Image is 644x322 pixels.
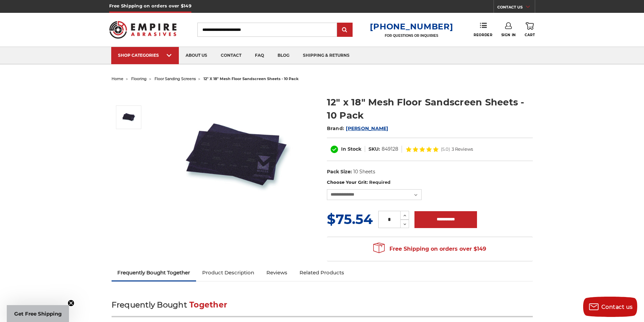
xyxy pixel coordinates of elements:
[327,211,373,227] span: $75.54
[497,3,535,13] a: CONTACT US
[368,146,380,153] dt: SKU:
[271,47,296,64] a: blog
[373,242,486,256] span: Free Shipping on orders over $149
[441,147,450,151] span: (5.0)
[296,47,356,64] a: shipping & returns
[260,265,293,280] a: Reviews
[118,53,172,58] div: SHOP CATEGORIES
[112,265,196,280] a: Frequently Bought Together
[112,76,123,81] a: home
[474,22,492,37] a: Reorder
[583,297,637,317] button: Contact us
[525,22,535,37] a: Cart
[474,33,492,37] span: Reorder
[196,265,260,280] a: Product Description
[14,311,62,317] span: Get Free Shipping
[452,147,473,151] span: 3 Reviews
[109,17,177,43] img: Empire Abrasives
[525,33,535,37] span: Cart
[382,146,398,153] dd: 849128
[189,300,227,309] span: Together
[204,76,299,81] span: 12" x 18" mesh floor sandscreen sheets - 10 pack
[169,89,305,224] img: 12" x 18" Floor Sanding Screens
[120,109,137,126] img: 12" x 18" Floor Sanding Screens
[154,76,196,81] a: floor sanding screens
[501,33,516,37] span: Sign In
[370,22,453,31] a: [PHONE_NUMBER]
[7,305,69,322] div: Get Free ShippingClose teaser
[353,168,375,175] dd: 10 Sheets
[338,23,352,37] input: Submit
[341,146,361,152] span: In Stock
[179,47,214,64] a: about us
[327,125,344,131] span: Brand:
[601,304,633,310] span: Contact us
[369,179,390,185] small: Required
[112,300,187,309] span: Frequently Bought
[248,47,271,64] a: faq
[214,47,248,64] a: contact
[327,168,352,175] dt: Pack Size:
[370,33,453,38] p: FOR QUESTIONS OR INQUIRIES
[293,265,350,280] a: Related Products
[327,179,533,186] label: Choose Your Grit:
[131,76,147,81] a: flooring
[346,125,388,131] a: [PERSON_NAME]
[68,300,74,306] button: Close teaser
[327,96,533,122] h1: 12" x 18" Mesh Floor Sandscreen Sheets - 10 Pack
